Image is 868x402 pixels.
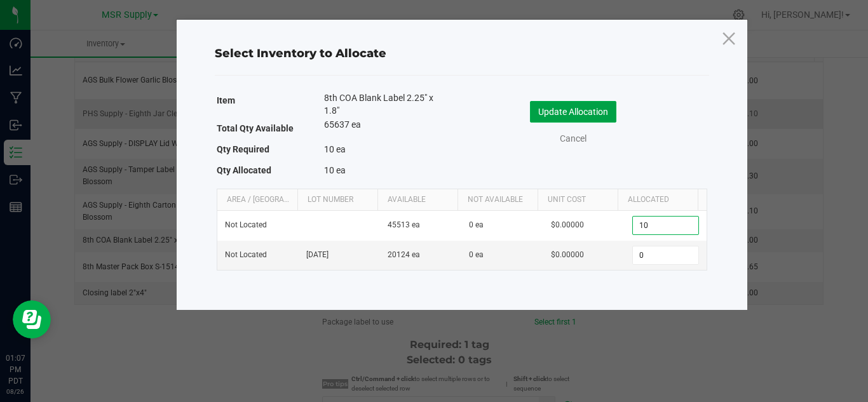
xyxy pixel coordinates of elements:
th: Area / [GEOGRAPHIC_DATA] [217,189,297,211]
span: 10 ea [324,165,346,175]
label: Item [217,91,235,109]
span: Not Located [225,250,267,259]
th: Not Available [458,189,538,211]
th: Allocated [618,189,698,211]
label: Qty Allocated [217,161,271,179]
span: 0 ea [469,220,484,229]
span: Not Located [225,220,267,229]
span: $0.00000 [551,220,584,229]
span: 20124 ea [388,250,420,259]
a: Cancel [548,132,599,145]
th: Lot Number [297,189,377,211]
span: $0.00000 [551,250,584,259]
label: Total Qty Available [217,119,294,137]
th: Unit Cost [538,189,618,211]
span: 0 ea [469,250,484,259]
th: Available [377,189,458,211]
span: 45513 ea [388,220,420,229]
span: Select Inventory to Allocate [215,46,386,60]
button: Update Allocation [530,101,616,123]
iframe: Resource center [13,300,51,338]
label: Qty Required [217,140,269,158]
td: [DATE] [299,241,380,270]
span: 65637 ea [324,119,361,130]
span: 10 ea [324,144,346,154]
span: 8th COA Blank Label 2.25" x 1.8" [324,91,442,117]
